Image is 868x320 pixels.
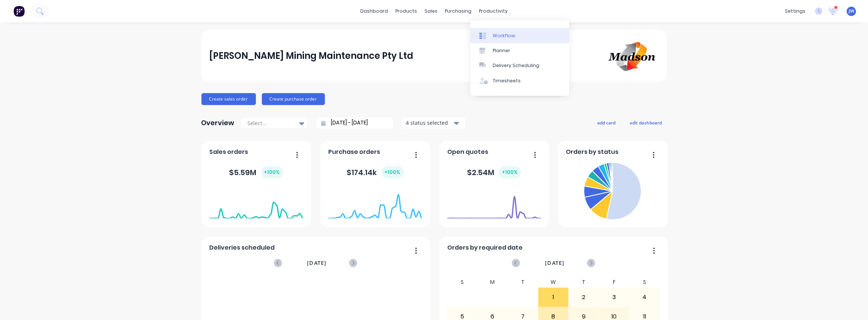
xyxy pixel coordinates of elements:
div: sales [421,6,441,17]
div: + 100 % [382,166,404,178]
button: 4 status selected [402,117,465,129]
button: Create sales order [201,93,256,105]
div: F [599,277,630,288]
span: Purchase orders [328,148,380,156]
div: purchasing [441,6,475,17]
div: Timesheets [493,77,521,84]
button: add card [593,118,621,127]
div: T [568,277,599,288]
span: Sales orders [209,148,248,156]
div: settings [781,6,809,17]
div: Planner [493,47,510,54]
span: Orders by status [566,148,618,156]
button: edit dashboard [625,118,667,127]
span: Open quotes [447,148,488,156]
div: T [508,277,538,288]
div: products [392,6,421,17]
a: dashboard [357,6,392,17]
div: W [538,277,569,288]
button: Create purchase order [262,93,325,105]
div: $ 5.59M [229,166,283,178]
span: JW [849,8,854,15]
div: Delivery Scheduling [493,62,539,69]
span: [DATE] [307,259,326,267]
div: S [447,277,477,288]
a: Timesheets [470,73,569,88]
div: S [629,277,660,288]
div: + 100 % [499,166,521,178]
div: 4 status selected [406,119,453,127]
div: Overview [201,115,235,130]
div: Workflow [493,32,515,39]
div: $ 2.54M [467,166,521,178]
div: $ 174.14k [347,166,404,178]
img: Madson Mining Maintenance Pty Ltd [607,39,659,73]
img: Factory [13,6,25,17]
div: M [477,277,508,288]
div: 1 [539,288,568,307]
div: [PERSON_NAME] Mining Maintenance Pty Ltd [209,48,413,63]
div: 3 [599,288,629,307]
a: Delivery Scheduling [470,58,569,73]
a: Workflow [470,28,569,43]
div: productivity [475,6,511,17]
div: 2 [569,288,599,307]
a: Planner [470,43,569,58]
span: [DATE] [545,259,564,267]
div: + 100 % [261,166,283,178]
div: 4 [630,288,659,307]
